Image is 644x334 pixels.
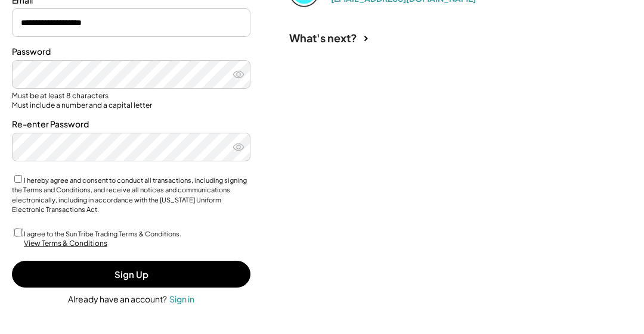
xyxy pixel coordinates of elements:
div: Sign in [169,294,194,304]
div: View Terms & Conditions [24,239,107,249]
div: Re-enter Password [12,118,250,130]
div: Must be at least 8 characters Must include a number and a capital letter [12,91,250,110]
div: What's next? [289,31,357,45]
label: I agree to the Sun Tribe Trading Terms & Conditions. [24,230,181,238]
label: I hereby agree and consent to conduct all transactions, including signing the Terms and Condition... [12,176,247,214]
button: Sign Up [12,261,250,288]
div: Already have an account? [68,294,167,305]
div: Password [12,46,250,58]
